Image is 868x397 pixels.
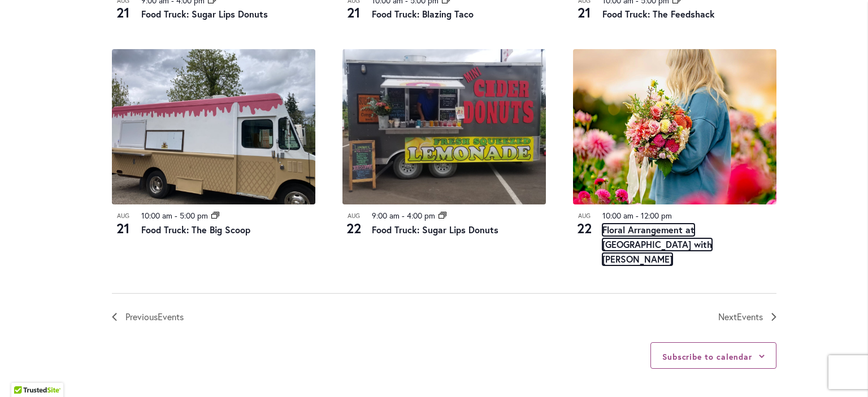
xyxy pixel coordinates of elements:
time: 5:00 pm [180,210,208,221]
span: 21 [342,3,365,22]
img: 8d3a645049150f2348711eb225d4dedd [573,49,776,204]
time: 10:00 am [602,210,633,221]
span: Next [718,309,763,324]
a: Food Truck: Blazing Taco [372,8,474,20]
a: Food Truck: Sugar Lips Donuts [141,8,268,20]
img: Food Truck: Sugar Lips Apple Cider Donuts [342,49,546,204]
time: 4:00 pm [407,210,435,221]
a: Food Truck: The Feedshack [602,8,715,20]
time: 9:00 am [372,210,400,221]
a: Floral Arrangement at [GEOGRAPHIC_DATA] with [PERSON_NAME] [602,224,712,265]
img: Food Truck: The Big Scoop [112,49,315,204]
span: - [402,210,405,221]
span: 21 [112,3,134,22]
a: Food Truck: Sugar Lips Donuts [372,224,498,235]
span: Events [158,311,184,322]
span: Aug [342,211,365,221]
button: Subscribe to calendar [662,351,752,362]
a: Food Truck: The Big Scoop [141,224,250,235]
span: 21 [112,219,134,238]
span: Previous [125,309,184,324]
span: Aug [112,211,134,221]
span: 21 [573,3,596,22]
iframe: Launch Accessibility Center [8,357,40,389]
a: Next Events [718,309,776,324]
span: 22 [342,219,365,238]
time: 12:00 pm [641,210,672,221]
span: 22 [573,219,596,238]
span: Events [737,311,763,322]
time: 10:00 am [141,210,172,221]
span: - [636,210,639,221]
a: Previous Events [112,309,184,324]
span: Aug [573,211,596,221]
span: - [175,210,177,221]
